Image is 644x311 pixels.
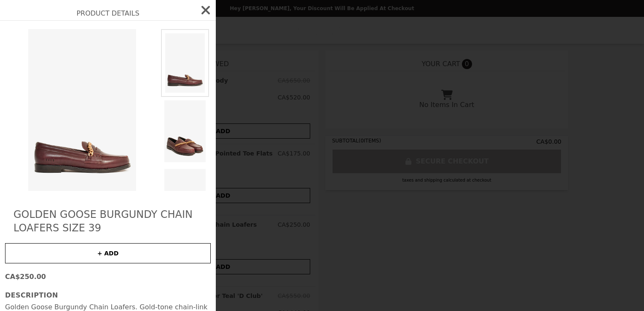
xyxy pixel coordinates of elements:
[5,272,211,282] p: CA$250.00
[13,208,202,235] h2: Golden Goose Burgundy Chain Loafers Size 39
[161,97,209,166] img: Default Title
[5,29,159,191] img: Default Title
[5,290,211,300] h3: Description
[5,243,211,263] button: + ADD
[161,166,209,234] img: Default Title
[161,29,209,97] img: Default Title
